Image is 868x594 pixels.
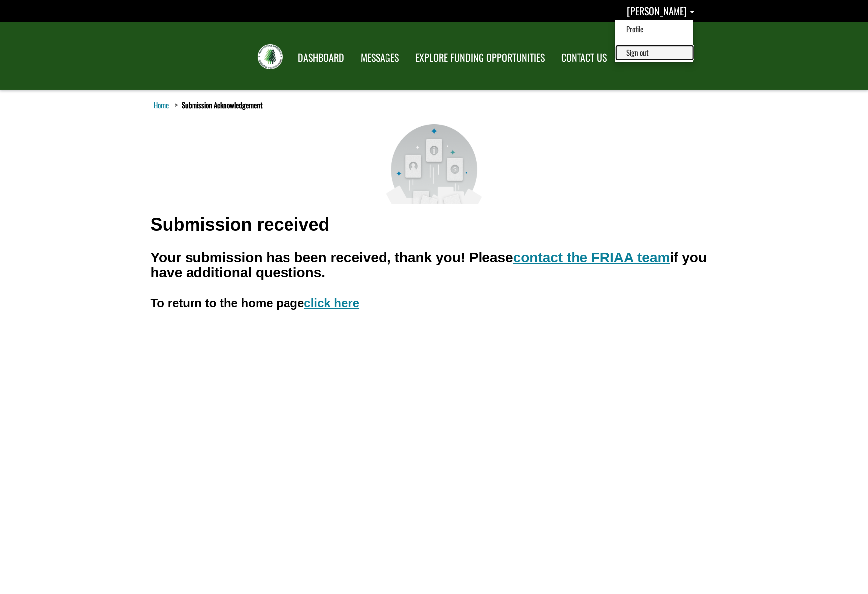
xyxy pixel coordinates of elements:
[304,296,359,310] a: click here
[627,3,687,18] span: [PERSON_NAME]
[616,22,693,36] a: Profile
[554,45,615,70] a: CONTACT US
[151,215,330,235] h1: Submission received
[408,45,553,70] a: EXPLORE FUNDING OPPORTUNITIES
[291,45,352,70] a: DASHBOARD
[173,100,263,110] li: Submission Acknowledgement
[151,297,360,310] h3: To return to the home page
[513,250,670,265] a: contact the FRIAA team
[152,98,171,111] a: Home
[616,46,693,59] a: Sign out
[151,250,718,281] h2: Your submission has been received, thank you! Please if you have additional questions.
[289,42,615,70] nav: Main Navigation
[627,3,694,18] a: Dave Flynn
[258,44,283,69] img: FRIAA Submissions Portal
[354,45,407,70] a: MESSAGES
